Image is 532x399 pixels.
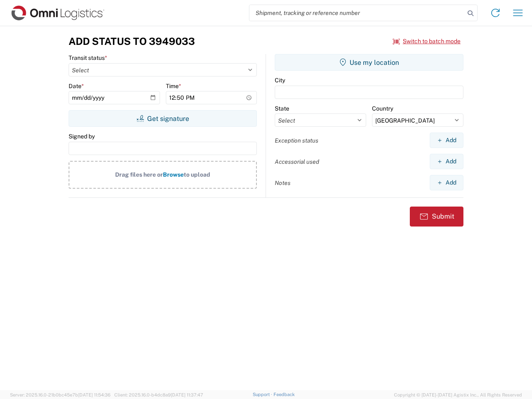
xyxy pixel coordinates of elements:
label: Date [69,82,84,90]
label: Time [166,82,181,90]
span: [DATE] 11:37:47 [171,392,203,397]
button: Use my location [275,54,463,71]
span: [DATE] 11:54:36 [78,392,111,397]
label: Transit status [69,54,107,62]
label: City [275,76,285,84]
h3: Add Status to 3949033 [69,35,195,47]
span: to upload [184,171,210,178]
label: Country [372,105,393,112]
label: Signed by [69,133,95,140]
span: Browse [163,171,184,178]
button: Add [430,175,463,190]
button: Submit [410,207,463,227]
input: Shipment, tracking or reference number [249,5,465,21]
button: Add [430,133,463,148]
span: Client: 2025.16.0-b4dc8a9 [114,392,203,397]
label: State [275,105,289,112]
span: Drag files here or [115,171,163,178]
span: Copyright © [DATE]-[DATE] Agistix Inc., All Rights Reserved [394,391,522,399]
a: Feedback [273,392,295,397]
label: Notes [275,179,291,187]
button: Switch to batch mode [393,34,461,48]
button: Add [430,154,463,169]
button: Get signature [69,110,257,127]
label: Exception status [275,137,318,144]
a: Support [253,392,273,397]
span: Server: 2025.16.0-21b0bc45e7b [10,392,111,397]
label: Accessorial used [275,158,319,165]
